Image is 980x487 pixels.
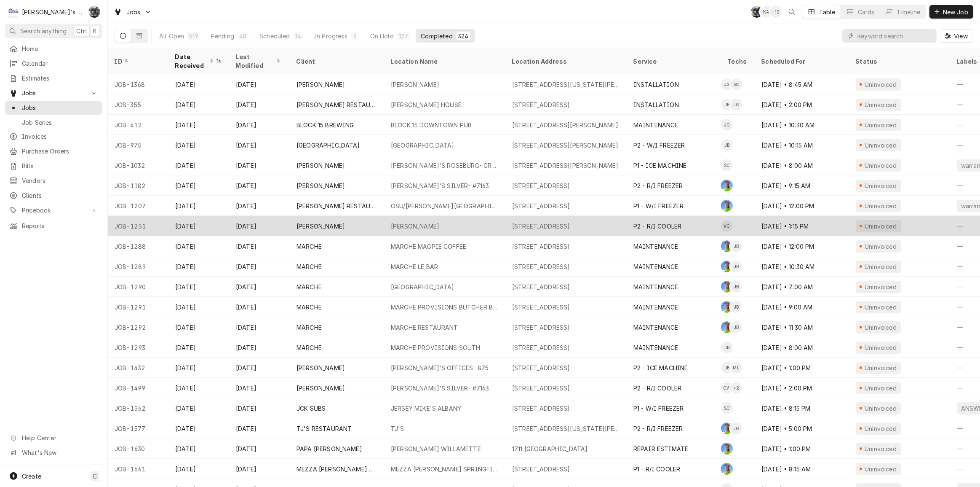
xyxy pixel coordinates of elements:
[168,418,229,439] div: [DATE]
[721,301,733,313] div: Greg Austin's Avatar
[730,240,742,252] div: Joey Brabb's Avatar
[633,100,679,109] div: INSTALLATION
[512,161,619,170] div: [STREET_ADDRESS][PERSON_NAME]
[755,216,849,236] div: [DATE] • 1:15 PM
[721,240,733,252] div: Greg Austin's Avatar
[864,384,898,393] div: Uninvoiced
[512,181,570,190] div: [STREET_ADDRESS]
[126,8,141,16] span: Jobs
[108,236,168,256] div: JOB-1288
[239,32,247,40] div: 48
[5,159,102,173] a: Bills
[730,261,742,272] div: Joey Brabb's Avatar
[721,422,733,434] div: GA
[229,398,290,418] div: [DATE]
[296,80,345,89] div: [PERSON_NAME]
[229,196,290,216] div: [DATE]
[22,206,85,215] span: Pricebook
[864,363,898,372] div: Uninvoiced
[721,78,733,90] div: JG
[5,431,102,445] a: Go to Help Center
[391,222,439,231] div: [PERSON_NAME]
[755,337,849,358] div: [DATE] • 8:00 AM
[721,281,733,293] div: GA
[512,242,570,251] div: [STREET_ADDRESS]
[391,384,489,393] div: [PERSON_NAME]'S SILVER- #7163
[159,32,184,40] div: All Open
[296,121,354,129] div: BLOCK 15 BREWING
[755,94,849,115] div: [DATE] • 2:00 PM
[512,323,570,332] div: [STREET_ADDRESS]
[22,118,98,127] span: Job Series
[5,188,102,202] a: Clients
[864,343,898,352] div: Uninvoiced
[721,382,733,394] div: Cameron Ward's Avatar
[22,176,98,185] span: Vendors
[785,5,798,19] button: Open search
[633,283,678,291] div: MAINTENANCE
[864,80,898,89] div: Uninvoiced
[76,27,87,35] span: Ctrl
[755,297,849,317] div: [DATE] • 9:00 AM
[296,202,377,210] div: [PERSON_NAME] RESTAURANT EQUIPMENT
[721,362,733,374] div: JB
[730,78,742,90] div: Steven Cramer's Avatar
[20,27,67,35] span: Search anything
[730,422,742,434] div: Johnny Guerra's Avatar
[5,57,102,70] a: Calendar
[108,115,168,135] div: JOB-412
[721,220,733,232] div: Valente Castillo's Avatar
[864,262,898,271] div: Uninvoiced
[314,32,347,40] div: In Progress
[755,196,849,216] div: [DATE] • 12:00 PM
[633,343,678,352] div: MAINTENANCE
[721,119,733,131] div: Johnny Guerra's Avatar
[633,161,687,170] div: P1 - ICE MACHINE
[864,242,898,251] div: Uninvoiced
[296,283,322,291] div: MARCHE
[229,317,290,337] div: [DATE]
[512,363,570,372] div: [STREET_ADDRESS]
[296,57,376,66] div: Client
[5,174,102,188] a: Vendors
[5,42,102,56] a: Home
[229,378,290,398] div: [DATE]
[864,161,898,170] div: Uninvoiced
[864,181,898,190] div: Uninvoiced
[22,473,41,480] span: Create
[721,220,733,232] div: VC
[175,52,214,70] div: Date Received
[399,32,408,40] div: 127
[633,384,681,393] div: P2 - R/I COOLER
[22,433,97,442] span: Help Center
[721,139,733,151] div: JB
[755,155,849,175] div: [DATE] • 8:00 AM
[296,323,322,332] div: MARCHE
[721,139,733,151] div: Joey Brabb's Avatar
[721,99,733,110] div: JB
[110,5,155,19] a: Go to Jobs
[755,317,849,337] div: [DATE] • 11:30 AM
[730,321,742,333] div: Joey Brabb's Avatar
[730,362,742,374] div: Mikah Levitt-Freimuth's Avatar
[633,202,684,210] div: P1 - W/I FREEZER
[229,236,290,256] div: [DATE]
[755,418,849,439] div: [DATE] • 5:00 PM
[391,283,454,291] div: [GEOGRAPHIC_DATA]
[93,472,97,481] span: C
[5,24,102,38] button: Search anythingCtrlK
[730,99,742,110] div: Johnny Guerra's Avatar
[391,181,489,190] div: [PERSON_NAME]'S SILVER- #7163
[296,343,322,352] div: MARCHE
[189,32,198,40] div: 519
[391,100,462,109] div: [PERSON_NAME] HOUSE
[755,74,849,94] div: [DATE] • 8:45 AM
[211,32,234,40] div: Pending
[8,6,19,18] div: C
[108,297,168,317] div: JOB-1291
[721,99,733,110] div: Joey Brabb's Avatar
[864,303,898,312] div: Uninvoiced
[168,196,229,216] div: [DATE]
[730,99,742,110] div: JG
[391,363,489,372] div: [PERSON_NAME]'S OFFICES- 875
